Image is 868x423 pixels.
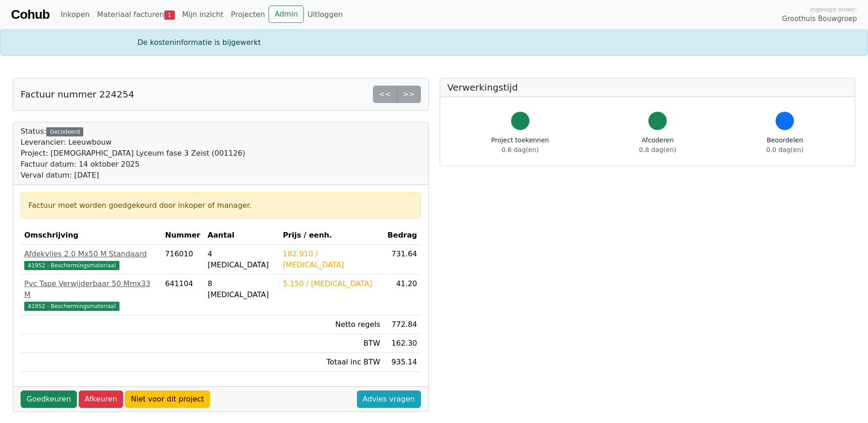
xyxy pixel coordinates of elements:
a: Materiaal facturen1 [93,5,178,24]
span: 0.6 dag(en) [501,146,539,153]
div: 5.150 / [MEDICAL_DATA] [283,278,380,289]
span: 0.0 dag(en) [766,146,803,153]
span: 41952 - Beschermingsmateriaal [24,261,119,270]
div: Pvc Tape Verwijderbaar 50 Mmx33 M [24,278,158,300]
div: Afcoderen [639,136,676,155]
h5: Verwerkingstijd [447,82,848,93]
div: Status: [21,126,245,181]
th: Omschrijving [21,226,162,245]
th: Aantal [204,226,279,245]
div: Project: [DEMOGRAPHIC_DATA] Lyceum fase 3 Zeist (001126) [21,148,245,159]
span: 41952 - Beschermingsmateriaal [24,302,119,311]
span: Groothuis Bouwgroep [782,14,857,24]
a: Niet voor dit project [125,390,210,408]
td: 731.64 [384,245,421,275]
td: Netto regels [279,315,384,334]
div: 182.910 / [MEDICAL_DATA] [283,249,380,271]
a: Mijn inzicht [178,5,227,24]
div: Gecodeerd [46,127,83,136]
th: Nummer [162,226,204,245]
div: 8 [MEDICAL_DATA] [208,278,275,300]
div: Verval datum: [DATE] [21,170,245,181]
th: Prijs / eenh. [279,226,384,245]
td: 772.84 [384,315,421,334]
a: Uitloggen [304,5,346,24]
a: Projecten [227,5,269,24]
a: Advies vragen [357,390,421,408]
td: BTW [279,334,384,353]
div: Factuur moet worden goedgekeurd door inkoper of manager. [28,200,413,211]
a: Inkopen [57,5,93,24]
th: Bedrag [384,226,421,245]
a: Afkeuren [79,390,123,408]
div: Project toekennen [491,136,549,155]
div: Beoordelen [766,136,803,155]
a: Pvc Tape Verwijderbaar 50 Mmx33 M41952 - Beschermingsmateriaal [24,278,158,311]
a: Afdekvlies 2.0 Mx50 M Standaard41952 - Beschermingsmateriaal [24,249,158,271]
a: Goedkeuren [21,390,77,408]
div: Factuur datum: 14 oktober 2025 [21,159,245,170]
span: Ingelogd onder: [810,5,857,14]
h5: Factuur nummer 224254 [21,89,134,100]
div: De kosteninformatie is bijgewerkt [132,37,736,48]
td: 716010 [162,245,204,275]
div: Afdekvlies 2.0 Mx50 M Standaard [24,249,158,260]
td: 935.14 [384,353,421,372]
span: 1 [164,11,175,20]
td: 641104 [162,275,204,315]
td: 41.20 [384,275,421,315]
span: 0.8 dag(en) [639,146,676,153]
div: 4 [MEDICAL_DATA] [208,249,275,271]
td: 162.30 [384,334,421,353]
a: Admin [269,5,304,23]
a: Cohub [11,4,49,26]
td: Totaal inc BTW [279,353,384,372]
div: Leverancier: Leeuwbouw [21,137,245,148]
